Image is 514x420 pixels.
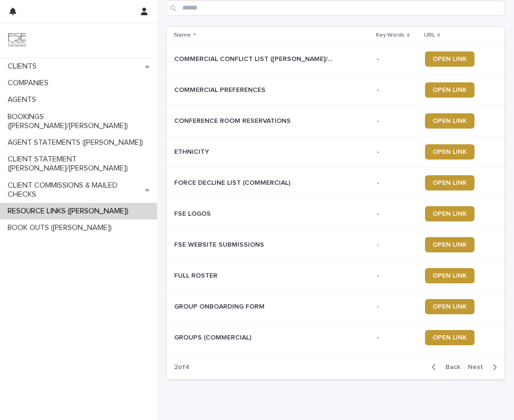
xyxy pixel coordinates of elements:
[425,268,474,283] a: OPEN LINK
[167,44,504,75] tr: COMMERCIAL CONFLICT LIST ([PERSON_NAME]/[PERSON_NAME])COMMERCIAL CONFLICT LIST ([PERSON_NAME]/[PE...
[433,180,467,186] span: OPEN LINK
[424,363,464,371] button: Back
[4,207,136,216] p: RESOURCE LINKS ([PERSON_NAME])
[433,210,467,217] span: OPEN LINK
[174,239,266,249] p: FSE WEBSITE SUBMISSIONS
[433,118,467,124] span: OPEN LINK
[377,86,417,94] p: -
[4,112,157,130] p: BOOKINGS ([PERSON_NAME]/[PERSON_NAME])
[4,95,44,104] p: AGENTS
[424,30,435,40] p: URL
[425,82,474,98] a: OPEN LINK
[425,206,474,221] a: OPEN LINK
[174,84,267,94] p: COMMERCIAL PREFERENCES
[377,210,417,218] p: -
[8,31,27,50] img: 9JgRvJ3ETPGCJDhvPVA5
[174,301,267,311] p: GROUP ONBOARDING FORM
[167,75,504,106] tr: COMMERCIAL PREFERENCESCOMMERCIAL PREFERENCES -OPEN LINK
[425,144,474,160] a: OPEN LINK
[425,330,474,345] a: OPEN LINK
[174,270,219,280] p: FULL ROSTER
[377,148,417,156] p: -
[425,51,474,67] a: OPEN LINK
[468,364,489,370] span: Next
[377,55,417,63] p: -
[167,168,504,199] tr: FORCE DECLINE LIST (COMMERCIAL)FORCE DECLINE LIST (COMMERCIAL) -OPEN LINK
[174,208,213,218] p: FSE LOGOS
[433,56,467,62] span: OPEN LINK
[425,113,474,129] a: OPEN LINK
[167,322,504,353] tr: GROUPS (COMMERCIAL)GROUPS (COMMERCIAL) -OPEN LINK
[4,79,56,88] p: COMPANIES
[167,199,504,230] tr: FSE LOGOSFSE LOGOS -OPEN LINK
[377,303,417,311] p: -
[167,260,504,291] tr: FULL ROSTERFULL ROSTER -OPEN LINK
[377,272,417,280] p: -
[167,0,504,16] input: Search
[4,181,145,199] p: CLIENT COMMISSIONS & MAILED CHECKS
[174,146,211,156] p: ETHNICITY
[174,177,292,187] p: FORCE DECLINE LIST (COMMERCIAL)
[433,334,467,341] span: OPEN LINK
[433,87,467,93] span: OPEN LINK
[174,115,293,125] p: CONFERENCE ROOM RESERVATIONS
[376,30,405,40] p: Key Words
[4,62,44,71] p: CLIENTS
[425,175,474,190] a: OPEN LINK
[174,30,191,40] p: Name
[174,53,335,63] p: COMMERCIAL CONFLICT LIST ([PERSON_NAME]/[PERSON_NAME])
[425,299,474,314] a: OPEN LINK
[377,179,417,187] p: -
[167,356,197,379] p: 2 of 4
[174,332,253,342] p: GROUPS (COMMERCIAL)
[377,117,417,125] p: -
[433,272,467,279] span: OPEN LINK
[4,155,157,173] p: CLIENT STATEMENT ([PERSON_NAME]/[PERSON_NAME])
[433,149,467,155] span: OPEN LINK
[377,334,417,342] p: -
[4,138,151,147] p: AGENT STATEMENTS ([PERSON_NAME])
[425,237,474,252] a: OPEN LINK
[377,241,417,249] p: -
[4,223,119,232] p: BOOK OUTS ([PERSON_NAME])
[433,241,467,248] span: OPEN LINK
[464,363,504,371] button: Next
[433,303,467,310] span: OPEN LINK
[440,364,460,370] span: Back
[167,291,504,322] tr: GROUP ONBOARDING FORMGROUP ONBOARDING FORM -OPEN LINK
[167,106,504,137] tr: CONFERENCE ROOM RESERVATIONSCONFERENCE ROOM RESERVATIONS -OPEN LINK
[167,137,504,168] tr: ETHNICITYETHNICITY -OPEN LINK
[167,230,504,260] tr: FSE WEBSITE SUBMISSIONSFSE WEBSITE SUBMISSIONS -OPEN LINK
